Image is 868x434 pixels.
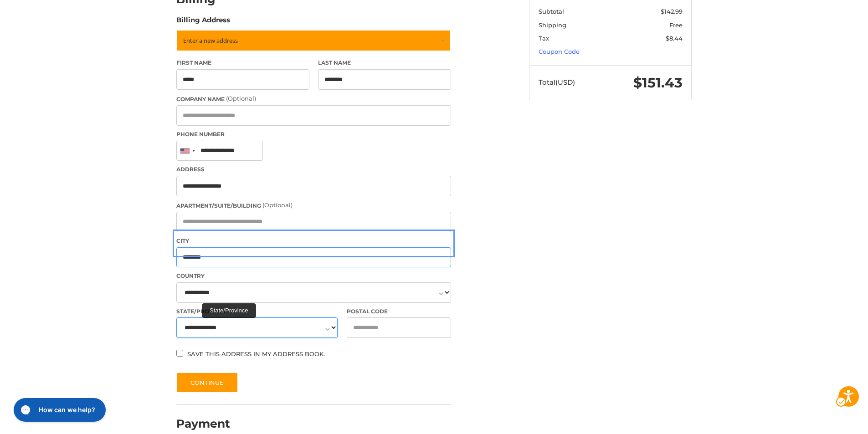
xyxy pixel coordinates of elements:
[539,35,549,42] span: Tax
[176,372,238,393] button: Continue
[347,307,452,316] label: Postal Code
[829,405,868,434] iframe: Google Iframe
[669,21,683,29] span: Free
[176,417,230,431] h2: Payment
[176,94,451,103] label: Company Name
[176,15,230,30] legend: Billing Address
[661,8,683,15] span: $142.99
[176,165,451,174] label: Address
[226,95,256,102] small: (Optional)
[176,307,338,316] label: State/Province
[347,317,452,338] input: Postal Code
[176,69,309,90] input: First Name
[176,141,263,161] input: Phone Number. +1 201-555-0123
[183,36,238,45] span: Enter a new address
[9,395,108,425] iframe: Iframe | Gorgias live chat messenger
[176,212,451,232] input: Apartment/Suite/Building (Optional)
[176,350,451,357] label: Save this address in my address book.
[539,8,564,15] span: Subtotal
[176,272,451,280] label: Country
[318,59,451,67] label: Last Name
[666,35,683,42] span: $8.44
[539,48,580,55] a: Coupon Code
[176,247,451,268] input: City
[176,105,451,126] input: Company Name (Optional)
[176,59,309,67] label: First Name
[176,350,183,357] input: Save this address in my address book.
[539,21,566,29] span: Shipping
[176,130,451,138] label: Phone Number
[176,30,451,51] a: Enter a new address
[177,141,198,161] div: United States: +1
[176,282,451,303] select: Country
[262,201,293,209] small: (Optional)
[176,237,451,245] label: City
[176,176,451,196] input: Address
[176,317,338,338] select: State/Province
[318,69,451,90] input: Last Name
[176,201,451,210] label: Apartment/Suite/Building
[539,78,575,87] span: Total (USD)
[633,74,683,91] span: $151.43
